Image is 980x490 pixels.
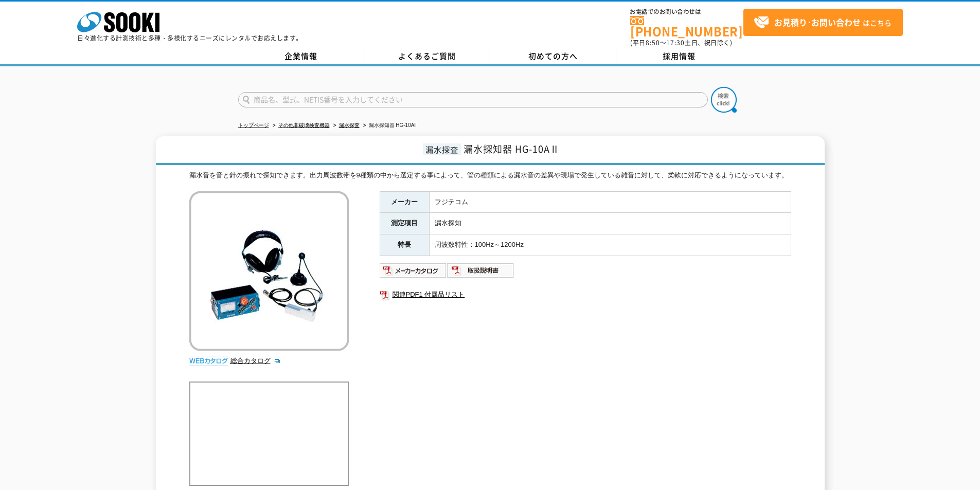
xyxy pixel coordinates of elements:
th: 特長 [380,234,429,256]
img: 漏水探知器 HG-10AⅡ [189,191,349,351]
span: 17:30 [666,38,685,47]
p: 日々進化する計測技術と多種・多様化するニーズにレンタルでお応えします。 [77,35,302,41]
strong: お見積り･お問い合わせ [774,16,861,28]
a: 総合カタログ [230,357,281,365]
span: 漏水探知器 HG-10AⅡ [464,142,560,156]
td: フジテコム [429,191,791,213]
span: 8:50 [646,38,660,47]
a: メーカーカタログ [380,269,447,277]
img: btn_search.png [711,87,737,113]
a: トップページ [238,122,269,128]
a: お見積り･お問い合わせはこちら [743,9,903,36]
span: 漏水探査 [423,143,461,155]
span: はこちら [754,15,892,30]
th: 測定項目 [380,213,429,234]
a: よくあるご質問 [364,49,490,64]
li: 漏水探知器 HG-10AⅡ [361,120,417,131]
span: お電話でのお問い合わせは [630,9,743,15]
input: 商品名、型式、NETIS番号を入力してください [238,92,708,107]
th: メーカー [380,191,429,213]
a: [PHONE_NUMBER] [630,16,743,37]
a: 企業情報 [238,49,364,64]
span: 初めての方へ [528,50,578,62]
td: 漏水探知 [429,213,791,234]
a: 初めての方へ [490,49,616,64]
a: 取扱説明書 [447,269,514,277]
a: 関連PDF1 付属品リスト [380,288,791,301]
td: 周波数特性：100Hz～1200Hz [429,234,791,256]
span: (平日 ～ 土日、祝日除く) [630,38,732,47]
img: メーカーカタログ [380,262,447,279]
a: 漏水探査 [339,122,360,128]
a: その他非破壊検査機器 [278,122,330,128]
img: webカタログ [189,356,228,366]
img: 取扱説明書 [447,262,514,279]
a: 採用情報 [616,49,742,64]
div: 漏水音を音と針の振れで探知できます。出力周波数帯を9種類の中から選定する事によって、管の種類による漏水音の差異や現場で発生している雑音に対して、柔軟に対応できるようになっています。 [189,170,791,181]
